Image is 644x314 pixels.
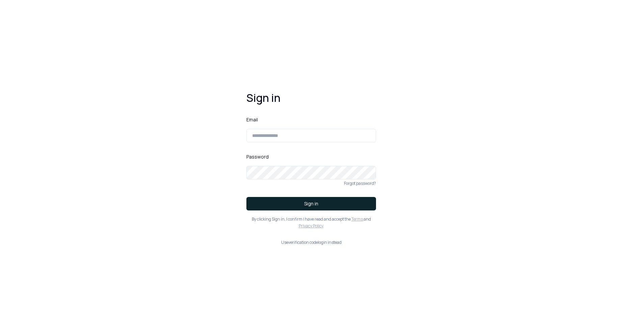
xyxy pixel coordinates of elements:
label: Email [246,116,376,123]
a: Forgot password? [344,181,376,186]
button: Sign in [246,197,376,210]
h1: Sign in [246,90,376,105]
a: Privacy Policy [299,223,323,229]
button: Useverification codelogin instead [246,240,376,245]
p: By clicking Sign in , I confirm I have read and accept the and . [246,216,376,229]
label: Password [246,153,376,161]
a: Terms [351,216,364,222]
